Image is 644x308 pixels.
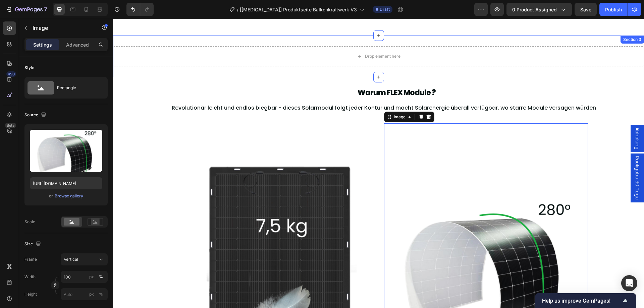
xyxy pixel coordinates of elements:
span: Rückgabe 30 Tage [521,137,528,181]
span: Revolutionär leicht und endlos biegbar - dieses Solarmodul folgt jeder Kontur und macht Solarener... [59,85,483,93]
div: Rectangle [57,80,98,96]
input: px% [61,271,108,283]
input: px% [61,288,108,300]
input: https://example.com/image.jpg [30,177,102,189]
span: Save [580,7,591,12]
iframe: Design area [113,19,644,308]
div: Section 3 [509,18,530,24]
div: Style [24,65,34,71]
div: Image [279,95,294,101]
label: Frame [24,256,37,262]
button: % [88,290,96,298]
img: preview-image [30,130,102,172]
p: Advanced [66,41,89,48]
div: px [89,291,94,297]
div: Scale [24,219,35,225]
button: px [97,290,105,298]
button: 7 [3,3,50,16]
span: 0 product assigned [512,6,557,13]
span: Abholung [521,109,528,131]
span: Help us improve GemPages! [542,298,621,304]
div: Source [24,111,48,120]
button: Browse gallery [54,193,84,199]
div: 450 [6,71,16,77]
h2: Warum FLEX Module ? [69,69,498,79]
button: 0 product assigned [506,3,572,16]
label: Width [24,274,36,280]
button: px [97,273,105,281]
button: Vertical [61,253,108,265]
p: Settings [33,41,52,48]
div: px [89,274,94,280]
div: Browse gallery [55,193,83,199]
div: % [99,274,103,280]
button: % [88,273,96,281]
label: Height [24,291,37,297]
span: or [49,192,53,200]
div: Beta [5,123,16,128]
div: Drop element here [252,35,287,40]
div: % [99,291,103,297]
button: Show survey - Help us improve GemPages! [542,297,629,305]
div: Size [24,240,42,249]
span: Draft [380,6,390,12]
div: Publish [605,6,622,13]
div: Undo/Redo [126,3,154,16]
div: Open Intercom Messenger [621,275,637,291]
span: Vertical [64,256,78,262]
span: [[MEDICAL_DATA]] Produktseite Balkonkraftwerk V3 [240,6,357,13]
p: 7 [44,5,47,13]
p: Image [33,24,90,32]
button: Publish [599,3,628,16]
button: Save [575,3,597,16]
span: / [237,6,238,13]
